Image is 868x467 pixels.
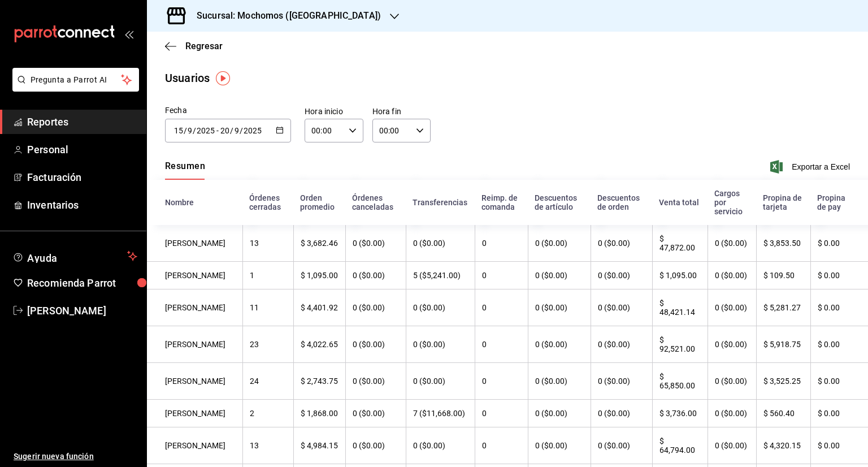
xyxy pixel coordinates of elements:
[528,427,591,464] th: 0 ($0.00)
[475,289,528,326] th: 0
[810,427,868,464] th: $ 0.00
[188,9,381,23] h3: Sucursal: Mochomos ([GEOGRAPHIC_DATA])
[591,289,652,326] th: 0 ($0.00)
[147,262,242,289] th: [PERSON_NAME]
[184,126,187,135] span: /
[345,326,406,363] th: 0 ($0.00)
[165,105,291,116] div: Fecha
[475,427,528,464] th: 0
[810,180,868,225] th: Propina de pay
[31,74,121,86] span: Pregunta a Parrot AI
[147,289,242,326] th: [PERSON_NAME]
[591,326,652,363] th: 0 ($0.00)
[242,326,293,363] th: 23
[216,71,230,85] img: Tooltip marker
[406,326,475,363] th: 0 ($0.00)
[591,363,652,400] th: 0 ($0.00)
[220,126,230,135] input: Day
[147,225,242,262] th: [PERSON_NAME]
[406,400,475,427] th: 7 ($11,668.00)
[591,427,652,464] th: 0 ($0.00)
[756,326,811,363] th: $ 5,918.75
[12,68,139,92] button: Pregunta a Parrot AI
[234,126,240,135] input: Month
[193,126,196,135] span: /
[185,41,223,51] span: Regresar
[810,326,868,363] th: $ 0.00
[187,126,193,135] input: Month
[406,180,475,225] th: Transferencias
[242,180,293,225] th: Órdenes cerradas
[475,326,528,363] th: 0
[293,262,345,289] th: $ 1,095.00
[165,161,205,180] div: navigation tabs
[406,225,475,262] th: 0 ($0.00)
[756,363,811,400] th: $ 3,525.25
[708,262,756,289] th: 0 ($0.00)
[147,180,242,225] th: Nombre
[293,225,345,262] th: $ 3,682.46
[147,326,242,363] th: [PERSON_NAME]
[165,70,210,87] div: Usuarios
[27,142,137,157] span: Personal
[124,29,133,38] button: open_drawer_menu
[345,427,406,464] th: 0 ($0.00)
[652,180,708,225] th: Venta total
[14,451,137,462] span: Sugerir nueva función
[406,289,475,326] th: 0 ($0.00)
[708,225,756,262] th: 0 ($0.00)
[147,400,242,427] th: [PERSON_NAME]
[293,289,345,326] th: $ 4,401.92
[475,225,528,262] th: 0
[591,225,652,262] th: 0 ($0.00)
[406,262,475,289] th: 5 ($5,241.00)
[242,427,293,464] th: 13
[475,400,528,427] th: 0
[305,107,363,115] label: Hora inicio
[27,170,137,185] span: Facturación
[528,225,591,262] th: 0 ($0.00)
[756,289,811,326] th: $ 5,281.27
[708,363,756,400] th: 0 ($0.00)
[147,427,242,464] th: [PERSON_NAME]
[242,262,293,289] th: 1
[708,400,756,427] th: 0 ($0.00)
[165,41,223,51] button: Regresar
[528,400,591,427] th: 0 ($0.00)
[243,126,262,135] input: Year
[475,180,528,225] th: Reimp. de comanda
[810,289,868,326] th: $ 0.00
[230,126,233,135] span: /
[240,126,243,135] span: /
[293,180,345,225] th: Orden promedio
[27,303,137,318] span: [PERSON_NAME]
[810,225,868,262] th: $ 0.00
[652,400,708,427] th: $ 3,736.00
[591,400,652,427] th: 0 ($0.00)
[293,400,345,427] th: $ 1,868.00
[216,126,219,135] span: -
[528,363,591,400] th: 0 ($0.00)
[756,180,811,225] th: Propina de tarjeta
[345,180,406,225] th: Órdenes canceladas
[708,289,756,326] th: 0 ($0.00)
[652,427,708,464] th: $ 64,794.00
[345,363,406,400] th: 0 ($0.00)
[27,197,137,213] span: Inventarios
[528,180,591,225] th: Descuentos de artículo
[8,82,139,94] a: Pregunta a Parrot AI
[242,400,293,427] th: 2
[293,326,345,363] th: $ 4,022.65
[708,180,756,225] th: Cargos por servicio
[652,262,708,289] th: $ 1,095.00
[345,225,406,262] th: 0 ($0.00)
[708,427,756,464] th: 0 ($0.00)
[345,289,406,326] th: 0 ($0.00)
[810,363,868,400] th: $ 0.00
[756,262,811,289] th: $ 109.50
[406,363,475,400] th: 0 ($0.00)
[165,161,205,180] button: Resumen
[293,363,345,400] th: $ 2,743.75
[147,363,242,400] th: [PERSON_NAME]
